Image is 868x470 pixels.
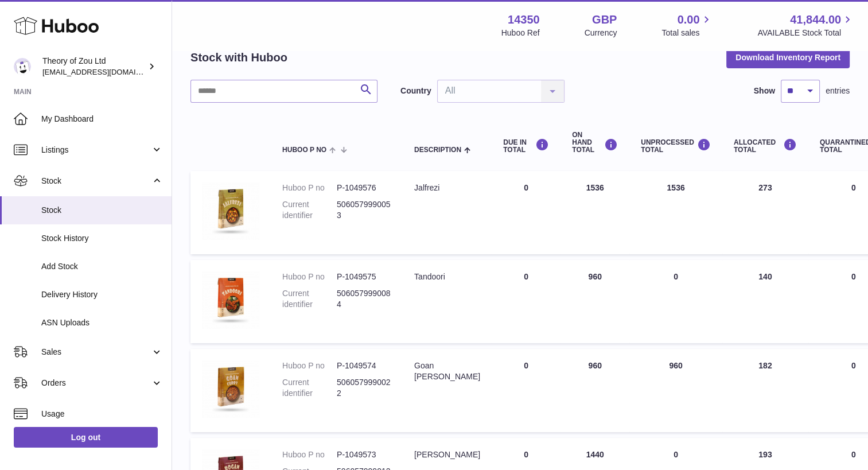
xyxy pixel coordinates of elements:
span: Stock [41,205,163,216]
dt: Huboo P no [282,271,337,282]
dd: 5060579990053 [337,199,391,221]
dd: P-1049574 [337,360,391,371]
span: 0.00 [678,12,700,28]
strong: GBP [592,12,617,28]
td: 140 [722,260,808,343]
td: 960 [560,260,629,343]
div: UNPROCESSED Total [641,138,711,154]
span: Huboo P no [282,146,326,154]
span: Total sales [661,28,713,38]
div: Goan [PERSON_NAME] [414,360,480,382]
span: 0 [851,361,856,370]
div: ON HAND Total [572,131,618,154]
div: Theory of Zou Ltd [42,56,146,77]
div: Tandoori [414,271,480,282]
div: Jalfrezi [414,182,480,193]
dt: Huboo P no [282,449,337,460]
td: 0 [492,260,560,343]
dt: Current identifier [282,199,337,221]
dt: Huboo P no [282,360,337,371]
td: 0 [492,349,560,432]
span: 0 [851,183,856,192]
span: 41,844.00 [790,12,841,28]
span: ASN Uploads [41,317,163,328]
strong: 14350 [508,12,540,28]
span: AVAILABLE Stock Total [757,28,854,38]
span: Orders [41,378,151,389]
span: Usage [41,409,163,419]
span: entries [826,86,850,96]
td: 0 [492,171,560,254]
img: product image [202,360,259,418]
a: 0.00 Total sales [661,12,713,38]
h2: Stock with Huboo [190,50,287,65]
span: Sales [41,347,151,358]
td: 960 [560,349,629,432]
img: product image [202,271,259,329]
img: product image [202,182,259,240]
dd: 5060579990022 [337,377,391,399]
td: 273 [722,171,808,254]
td: 182 [722,349,808,432]
img: amit@themightyspice.com [14,58,31,75]
dt: Current identifier [282,288,337,310]
div: Currency [585,28,617,38]
span: Description [414,146,461,154]
dt: Current identifier [282,377,337,399]
div: [PERSON_NAME] [414,449,480,460]
span: 0 [851,272,856,281]
td: 1536 [629,171,722,254]
span: Delivery History [41,289,163,300]
dd: P-1049573 [337,449,391,460]
div: ALLOCATED Total [734,138,797,154]
span: [EMAIL_ADDRESS][DOMAIN_NAME] [42,67,169,76]
button: Download Inventory Report [726,47,850,68]
span: Listings [41,145,151,156]
label: Country [400,86,431,96]
div: DUE IN TOTAL [503,138,549,154]
a: Log out [14,427,158,448]
td: 0 [629,260,722,343]
div: Huboo Ref [501,28,540,38]
dd: P-1049576 [337,182,391,193]
span: Stock [41,176,151,187]
dd: P-1049575 [337,271,391,282]
a: 41,844.00 AVAILABLE Stock Total [757,12,854,38]
dd: 5060579990084 [337,288,391,310]
td: 1536 [560,171,629,254]
span: Add Stock [41,261,163,272]
span: My Dashboard [41,114,163,125]
span: 0 [851,450,856,459]
label: Show [754,86,775,96]
td: 960 [629,349,722,432]
dt: Huboo P no [282,182,337,193]
span: Stock History [41,233,163,244]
